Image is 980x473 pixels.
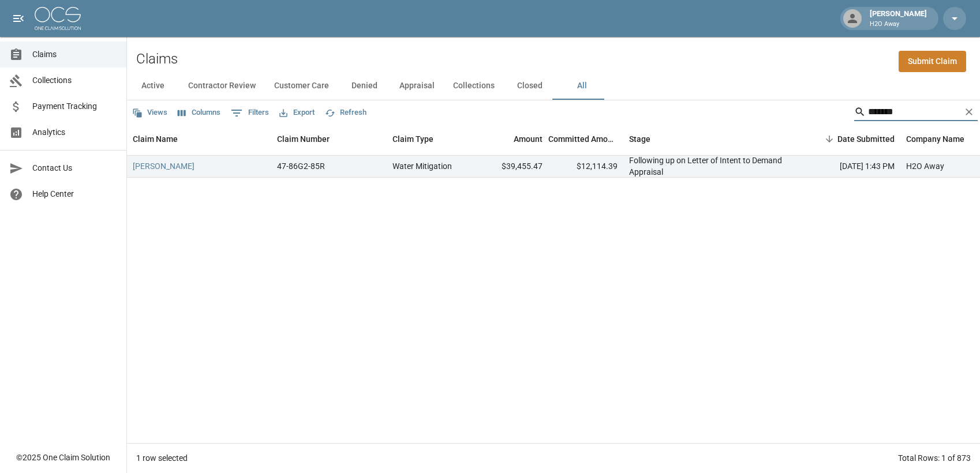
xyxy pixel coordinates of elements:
[796,156,900,178] div: [DATE] 1:43 PM
[623,123,796,155] div: Stage
[322,104,369,122] button: Refresh
[796,123,900,155] div: Date Submitted
[444,72,504,100] button: Collections
[7,7,30,30] button: open drawer
[906,160,944,172] div: H2O Away
[473,123,548,155] div: Amount
[865,8,932,29] div: [PERSON_NAME]
[821,131,837,147] button: Sort
[276,104,317,122] button: Export
[629,155,791,178] div: Following up on Letter of Intent to Demand Appraisal
[392,123,433,155] div: Claim Type
[854,103,978,123] div: Search
[136,452,188,464] div: 1 row selected
[179,72,265,100] button: Contractor Review
[556,72,608,100] button: All
[960,103,978,121] button: Clear
[127,72,179,100] button: Active
[392,160,452,172] div: Water Mitigation
[277,160,325,172] div: 47-86G2-85R
[870,20,927,29] p: H2O Away
[906,123,964,155] div: Company Name
[32,100,117,112] span: Payment Tracking
[32,48,117,61] span: Claims
[127,72,980,100] div: dynamic tabs
[32,188,117,200] span: Help Center
[899,51,966,72] a: Submit Claim
[387,123,473,155] div: Claim Type
[265,72,338,100] button: Customer Care
[35,7,81,30] img: ocs-logo-white-transparent.png
[277,123,330,155] div: Claim Number
[133,160,194,172] a: [PERSON_NAME]
[175,104,223,122] button: Select columns
[629,123,650,155] div: Stage
[898,452,971,464] div: Total Rows: 1 of 873
[514,123,543,155] div: Amount
[504,72,556,100] button: Closed
[127,123,271,155] div: Claim Name
[32,162,117,174] span: Contact Us
[32,126,117,138] span: Analytics
[338,72,390,100] button: Denied
[837,123,895,155] div: Date Submitted
[16,452,110,463] div: © 2025 One Claim Solution
[390,72,444,100] button: Appraisal
[473,156,548,178] div: $39,455.47
[136,51,178,67] h2: Claims
[548,123,623,155] div: Committed Amount
[548,156,623,178] div: $12,114.39
[129,104,170,122] button: Views
[133,123,178,155] div: Claim Name
[228,104,272,122] button: Show filters
[271,123,387,155] div: Claim Number
[32,74,117,87] span: Collections
[548,123,618,155] div: Committed Amount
